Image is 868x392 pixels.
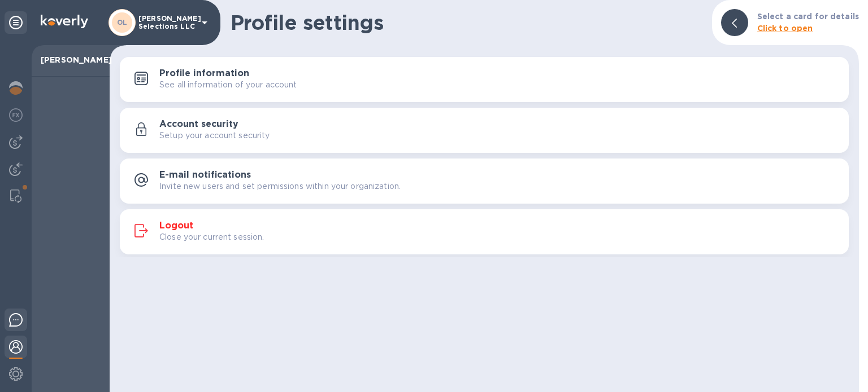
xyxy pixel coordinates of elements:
p: Setup your account security [159,130,270,142]
p: Close your current session. [159,231,264,243]
h3: E-mail notifications [159,170,251,180]
h3: Logout [159,221,193,231]
b: Select a card for details [757,12,859,21]
p: [PERSON_NAME] [41,54,101,65]
b: OL [117,18,128,27]
div: Unpin categories [5,11,27,34]
button: E-mail notificationsInvite new users and set permissions within your organization. [120,158,849,204]
button: Profile informationSee all information of your account [120,57,849,102]
b: Click to open [757,24,813,33]
img: Foreign exchange [9,108,23,122]
h3: Account security [159,119,238,130]
p: Invite new users and set permissions within your organization. [159,180,401,192]
p: See all information of your account [159,79,297,91]
button: Account securitySetup your account security [120,108,849,153]
p: [PERSON_NAME] Selections LLC [138,15,195,30]
h1: Profile settings [231,11,703,34]
button: LogoutClose your current session. [120,209,849,254]
h3: Profile information [159,68,249,79]
img: Logo [41,15,88,28]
